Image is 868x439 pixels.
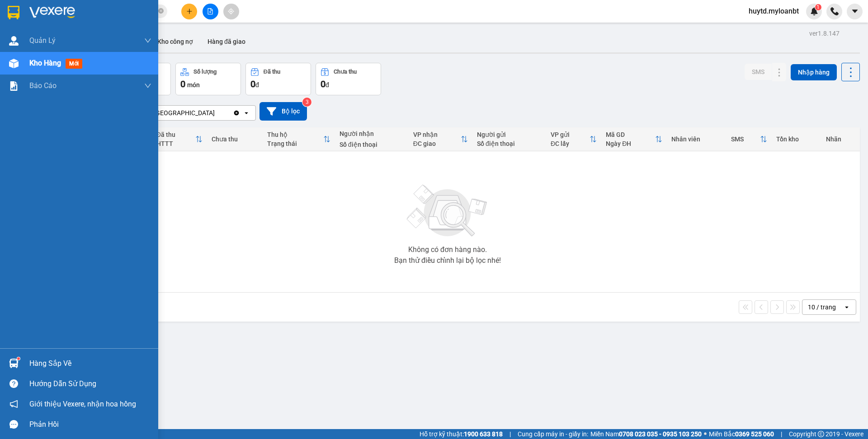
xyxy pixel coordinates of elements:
[776,135,817,143] div: Tồn kho
[302,98,311,107] sup: 3
[726,127,772,151] th: Toggle SortBy
[741,5,806,17] span: huytd.myloanbt
[203,4,218,19] button: file-add
[264,69,280,75] div: Đã thu
[267,140,323,147] div: Trạng thái
[181,4,197,19] button: plus
[402,179,493,243] img: svg+xml;base64,PHN2ZyBjbGFzcz0ibGlzdC1wbHVnX19zdmciIHhtbG5zPSJodHRwOi8vd3d3LnczLm9yZy8yMDAwL3N2Zy...
[816,4,820,10] span: 1
[29,59,61,67] span: Kho hàng
[250,79,255,89] span: 0
[156,131,196,138] div: Đã thu
[8,6,19,19] img: logo-vxr
[144,82,151,89] span: down
[340,130,404,137] div: Người nhận
[851,7,859,15] span: caret-down
[9,400,18,408] span: notification
[477,140,542,147] div: Số điện thoại
[464,430,503,438] strong: 1900 633 818
[847,4,863,19] button: caret-down
[17,357,20,360] sup: 1
[255,81,259,89] span: đ
[590,429,702,439] span: Miền Nam
[233,109,240,117] svg: Clear value
[316,63,381,95] button: Chưa thu0đ
[228,8,234,14] span: aim
[420,429,503,439] span: Hỗ trợ kỹ thuật:
[243,109,250,117] svg: open
[29,35,56,46] span: Quản Lý
[180,79,185,89] span: 0
[509,429,511,439] span: |
[216,108,217,117] input: Selected VP Thủ Đức.
[9,379,18,388] span: question-circle
[66,59,82,69] span: mới
[144,37,151,44] span: down
[207,8,213,14] span: file-add
[809,28,840,38] div: ver 1.8.147
[413,140,461,147] div: ĐC giao
[29,377,151,391] div: Hướng dẫn sử dụng
[200,31,253,52] button: Hàng đã giao
[735,430,774,438] strong: 0369 525 060
[9,36,19,46] img: warehouse-icon
[223,4,239,19] button: aim
[263,127,335,151] th: Toggle SortBy
[156,140,196,147] div: HTTT
[808,303,836,312] div: 10 / trang
[9,59,19,68] img: warehouse-icon
[321,79,325,89] span: 0
[709,429,774,439] span: Miền Bắc
[546,127,601,151] th: Toggle SortBy
[477,131,542,138] div: Người gửi
[826,135,855,143] div: Nhãn
[29,398,136,410] span: Giới thiệu Vexere, nhận hoa hồng
[606,140,655,147] div: Ngày ĐH
[175,63,241,95] button: Số lượng0món
[731,135,760,143] div: SMS
[187,81,200,89] span: món
[29,357,151,370] div: Hàng sắp về
[158,7,164,16] span: close-circle
[193,69,217,75] div: Số lượng
[158,8,164,14] span: close-circle
[830,7,839,15] img: phone-icon
[551,140,590,147] div: ĐC lấy
[9,420,18,429] span: message
[29,80,57,91] span: Báo cáo
[619,430,702,438] strong: 0708 023 035 - 0935 103 250
[9,359,19,368] img: warehouse-icon
[245,63,311,95] button: Đã thu0đ
[671,135,722,143] div: Nhân viên
[9,81,19,91] img: solution-icon
[518,429,588,439] span: Cung cấp máy in - giấy in:
[152,127,208,151] th: Toggle SortBy
[340,141,404,148] div: Số điện thoại
[334,69,357,75] div: Chưa thu
[408,246,487,253] div: Không có đơn hàng nào.
[267,131,323,138] div: Thu hộ
[259,102,307,121] button: Bộ lọc
[601,127,667,151] th: Toggle SortBy
[606,131,655,138] div: Mã GD
[150,31,200,52] button: Kho công nợ
[810,7,818,15] img: icon-new-feature
[409,127,472,151] th: Toggle SortBy
[29,418,151,431] div: Phản hồi
[745,64,772,80] button: SMS
[781,429,782,439] span: |
[791,64,837,80] button: Nhập hàng
[144,108,215,117] div: VP [GEOGRAPHIC_DATA]
[704,432,707,436] span: ⚪️
[394,257,501,264] div: Bạn thử điều chỉnh lại bộ lọc nhé!
[815,4,821,10] sup: 1
[818,431,824,437] span: copyright
[186,8,193,14] span: plus
[843,304,850,311] svg: open
[212,135,258,143] div: Chưa thu
[325,81,329,89] span: đ
[413,131,461,138] div: VP nhận
[551,131,590,138] div: VP gửi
